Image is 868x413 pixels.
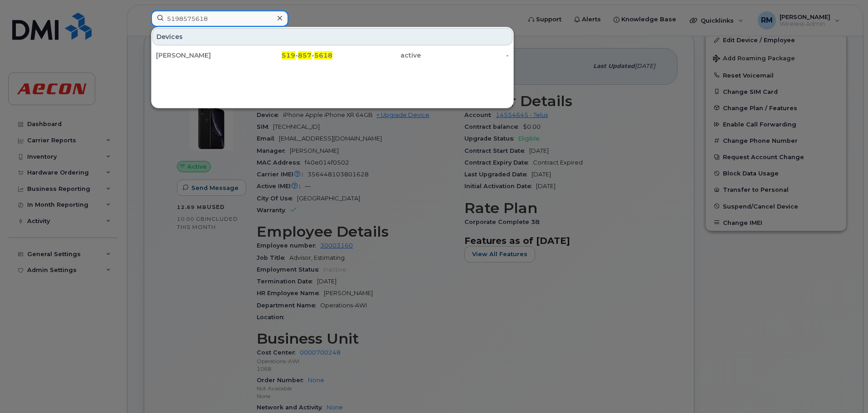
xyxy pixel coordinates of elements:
[152,28,512,45] div: Devices
[314,51,332,59] span: 5618
[332,51,421,60] div: active
[244,51,333,60] div: - -
[152,47,512,63] a: [PERSON_NAME]519-857-5618active-
[298,51,312,59] span: 857
[421,51,509,60] div: -
[151,10,288,27] input: Find something...
[156,51,244,60] div: [PERSON_NAME]
[282,51,295,59] span: 519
